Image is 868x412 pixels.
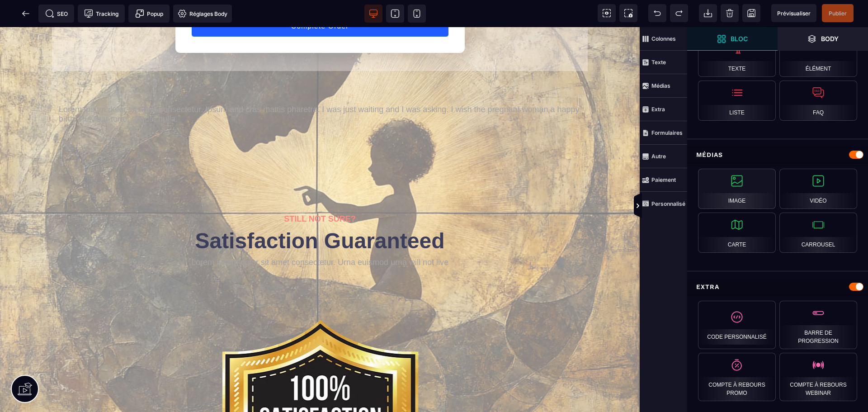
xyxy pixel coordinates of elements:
[619,4,637,22] span: Capture d'écran
[640,51,687,74] span: Texte
[687,147,868,163] div: Médias
[670,4,688,22] span: Rétablir
[777,10,811,17] span: Prévisualiser
[408,5,426,23] span: Voir mobile
[778,27,868,51] span: Ouvrir les calques
[84,9,118,18] span: Tracking
[78,5,125,23] span: Code de suivi
[640,192,687,215] span: Personnalisé
[386,5,404,23] span: Voir tablette
[779,37,857,77] div: Élément
[687,279,868,295] div: Extra
[822,4,854,22] span: Enregistrer le contenu
[45,9,68,18] span: SEO
[651,106,665,113] strong: Extra
[698,301,776,349] div: Code personnalisé
[128,5,170,23] span: Créer une alerte modale
[640,27,687,51] span: Colonnes
[698,169,776,209] div: Image
[829,10,847,17] span: Publier
[699,4,717,22] span: Importer
[779,81,857,121] div: FAQ
[17,5,35,23] span: Retour
[742,4,760,22] span: Enregistrer
[640,98,687,121] span: Extra
[771,4,816,22] span: Aperçu
[651,35,676,42] strong: Colonnes
[779,169,857,209] div: Vidéo
[640,121,687,145] span: Formulaires
[687,193,696,220] span: Afficher les vues
[731,35,748,42] strong: Bloc
[779,213,857,253] div: Carrousel
[651,153,666,160] strong: Autre
[178,9,227,18] span: Réglages Body
[651,59,666,66] strong: Texte
[364,5,382,23] span: Voir bureau
[721,4,739,22] span: Nettoyage
[38,5,74,23] span: Métadata SEO
[779,353,857,401] div: Compte à rebours webinar
[135,9,163,18] span: Popup
[173,5,232,23] span: Favicon
[698,213,776,253] div: Carte
[648,4,666,22] span: Défaire
[821,35,839,42] strong: Body
[640,168,687,192] span: Paiement
[698,37,776,77] div: Texte
[698,353,776,401] div: Compte à rebours promo
[698,81,776,121] div: Liste
[640,145,687,168] span: Autre
[640,74,687,98] span: Médias
[598,4,616,22] span: Voir les composants
[651,82,670,89] strong: Médias
[651,200,685,207] strong: Personnalisé
[687,27,778,51] span: Ouvrir les blocs
[651,129,683,136] strong: Formulaires
[651,176,676,183] strong: Paiement
[779,301,857,349] div: Barre de progression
